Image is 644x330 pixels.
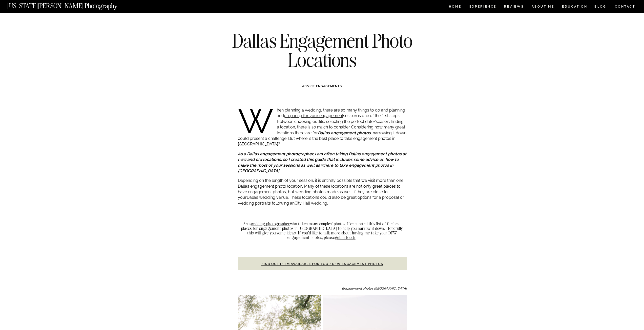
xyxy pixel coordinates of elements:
[7,3,134,7] a: [US_STATE][PERSON_NAME] Photography
[448,5,462,9] a: HOME
[295,201,327,206] a: City Hall wedding
[247,195,288,200] a: Dallas wedding venue
[504,5,523,9] a: REVIEWS
[469,5,496,9] a: Experience
[302,84,315,88] a: ADVICE
[335,235,356,240] a: get in touch
[248,84,396,89] h3: ,
[261,262,383,266] a: Find out if I’m available for your DFW engagement photos
[238,151,406,173] em: As a Dallas engagement photographer, I am often taking Dallas engagement photos at new and old lo...
[342,287,407,290] em: Engagement photos [GEOGRAPHIC_DATA]
[284,113,343,118] a: preparing for your engagement
[562,5,588,9] a: EDUCATION
[238,107,407,147] p: When planning a wedding, there are so many things to do and planning and session is one of the fi...
[316,84,342,88] a: ENGAGEMENTS
[531,5,554,9] a: ABOUT ME
[238,178,407,206] p: Depending on the length of your session, it is entirely possible that we visit more than one Dall...
[594,5,607,9] a: BLOG
[318,130,371,135] strong: Dallas engagement photos
[238,222,407,240] h2: As a who takes many couples’ photos, I’ve curated this list of the best places for engagement pho...
[615,4,636,9] a: CONTACT
[251,221,290,226] a: wedding photographer
[230,31,414,69] h1: Dallas Engagement Photo Locations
